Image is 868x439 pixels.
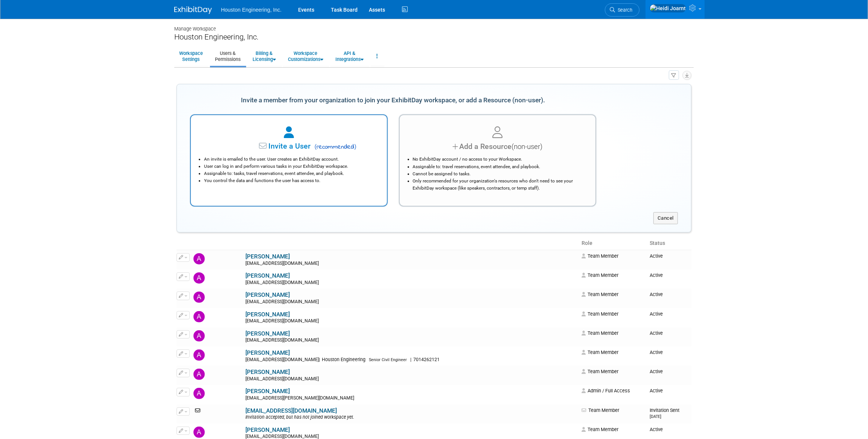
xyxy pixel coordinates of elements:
img: Ali Ringheimer [193,388,205,399]
span: Active [650,349,663,355]
span: Invite a User [221,142,311,150]
a: [PERSON_NAME] [245,369,290,375]
span: 7014262121 [411,357,442,362]
li: Only recommended for your organization's resources who don't need to see your ExhibitDay workspac... [413,178,586,192]
span: Active [650,427,663,432]
span: Houston Engineering [320,357,368,362]
span: Active [650,369,663,374]
div: [EMAIL_ADDRESS][DOMAIN_NAME] [245,261,577,267]
span: Admin / Full Access [582,388,630,393]
li: Cannot be assigned to tasks. [413,170,586,178]
img: Adam Walker [193,330,205,342]
span: Team Member [582,330,619,336]
span: Team Member [582,272,619,278]
img: Alan Kemmet [193,349,205,361]
span: | [319,357,320,362]
a: Billing &Licensing [248,47,281,65]
div: Houston Engineering, Inc. [174,32,694,42]
span: Team Member [582,369,619,374]
span: Search [615,7,632,13]
img: Ann Stratton [193,427,205,438]
span: Team Member [582,407,620,413]
a: WorkspaceCustomizations [283,47,328,65]
span: Team Member [582,311,619,317]
div: [EMAIL_ADDRESS][DOMAIN_NAME] [245,376,577,382]
a: [PERSON_NAME] [245,292,290,298]
img: Adam Pawelk [193,292,205,303]
span: recommended [312,143,356,152]
span: Active [650,311,663,317]
li: No ExhibitDay account / no access to your Workspace. [413,156,586,163]
a: [PERSON_NAME] [245,330,290,337]
span: ) [354,143,356,150]
div: Invite a member from your organization to join your ExhibitDay workspace, or add a Resource (non-... [190,92,596,109]
li: Assignable to: travel reservations, event attendee, and playbook. [413,163,586,170]
span: Active [650,253,663,259]
span: Invitation Sent [650,407,679,419]
button: Cancel [653,212,678,224]
a: [PERSON_NAME] [245,253,290,260]
span: Team Member [582,349,619,355]
div: [EMAIL_ADDRESS][DOMAIN_NAME] [245,357,577,363]
a: [EMAIL_ADDRESS][DOMAIN_NAME] [245,407,337,414]
img: ExhibitDay [174,6,212,14]
span: Houston Engineering, Inc. [221,7,282,13]
div: [EMAIL_ADDRESS][PERSON_NAME][DOMAIN_NAME] [245,395,577,401]
a: [PERSON_NAME] [245,311,290,318]
div: [EMAIL_ADDRESS][DOMAIN_NAME] [245,299,577,305]
img: Adam Ruud [193,311,205,322]
span: Team Member [582,292,619,297]
a: Search [605,3,640,17]
th: Status [647,237,691,250]
img: Heidi Joarnt [650,4,686,12]
div: Manage Workspace [174,19,694,32]
span: Active [650,272,663,278]
span: Team Member [582,253,619,259]
a: Users &Permissions [210,47,245,65]
div: Invitation accepted, but has not joined workspace yet. [245,415,577,421]
div: [EMAIL_ADDRESS][DOMAIN_NAME] [245,337,577,343]
li: Assignable to: tasks, travel reservations, event attendee, and playbook. [204,170,378,177]
span: Senior Civil Engineer [369,357,407,362]
a: WorkspaceSettings [174,47,208,65]
a: [PERSON_NAME] [245,388,290,395]
small: [DATE] [650,414,661,419]
span: Active [650,388,663,393]
img: Aaron Frankl [193,272,205,284]
span: (non-user) [512,143,542,151]
span: Active [650,292,663,297]
li: You control the data and functions the user has access to. [204,177,378,184]
li: An invite is emailed to the user. User creates an ExhibitDay account. [204,156,378,163]
a: [PERSON_NAME] [245,427,290,433]
div: [EMAIL_ADDRESS][DOMAIN_NAME] [245,318,577,324]
img: Alex Schmidt [193,369,205,380]
a: [PERSON_NAME] [245,349,290,356]
span: Active [650,330,663,336]
span: ( [315,143,317,150]
div: [EMAIL_ADDRESS][DOMAIN_NAME] [245,280,577,286]
th: Role [579,237,647,250]
li: User can log in and perform various tasks in your ExhibitDay workspace. [204,163,378,170]
img: Aaron Carrell [193,253,205,264]
span: | [410,357,411,362]
div: Add a Resource [409,141,586,152]
a: API &Integrations [330,47,369,65]
span: Team Member [582,427,619,432]
a: [PERSON_NAME] [245,272,290,279]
